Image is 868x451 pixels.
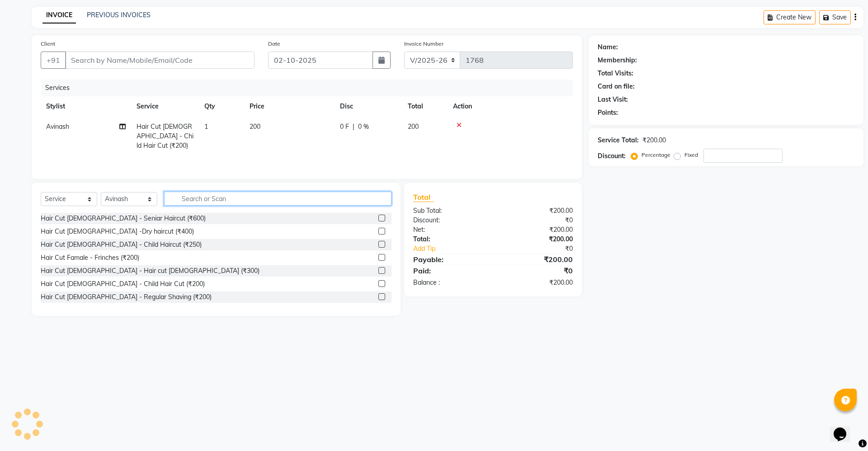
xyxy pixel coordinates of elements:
div: ₹0 [507,244,579,254]
div: Points: [598,108,618,117]
div: Sub Total: [406,206,493,216]
label: Date [268,40,280,48]
a: Add Tip [406,244,507,254]
div: ₹200.00 [493,278,579,287]
span: 0 % [358,122,369,132]
div: Total: [406,235,493,244]
a: PREVIOUS INVOICES [87,11,151,19]
th: Qty [199,96,244,117]
span: Total [413,193,434,202]
label: Percentage [642,151,670,159]
button: +91 [41,52,66,69]
span: Hair Cut [DEMOGRAPHIC_DATA] - Child Hair Cut (₹200) [137,122,193,150]
div: Paid: [406,265,493,276]
span: | [353,122,354,132]
span: 0 F [340,122,349,132]
button: Save [819,10,851,24]
span: 200 [408,122,419,131]
div: Name: [598,42,618,52]
div: Services [42,80,580,96]
div: Total Visits: [598,69,633,78]
div: ₹200.00 [493,254,579,265]
th: Total [402,96,448,117]
div: Net: [406,225,493,235]
label: Client [41,40,55,48]
div: ₹0 [493,265,579,276]
iframe: chat widget [830,415,859,442]
th: Price [244,96,335,117]
th: Action [448,96,573,117]
div: ₹200.00 [493,235,579,244]
input: Search or Scan [164,192,392,206]
div: Membership: [598,56,637,65]
th: Service [131,96,199,117]
div: Balance : [406,278,493,287]
div: Hair Cut [DEMOGRAPHIC_DATA] - Seniar Haircut (₹600) [41,214,206,223]
span: 200 [250,122,260,131]
div: Last Visit: [598,95,628,104]
label: Invoice Number [404,40,443,48]
div: ₹200.00 [642,136,666,145]
input: Search by Name/Mobile/Email/Code [65,52,255,69]
div: Hair Cut [DEMOGRAPHIC_DATA] - Regular Shaving (₹200) [41,292,212,302]
div: Hair Cut [DEMOGRAPHIC_DATA] -Dry haircut (₹400) [41,227,194,236]
div: Hair Cut Famale - Frinches (₹200) [41,253,139,263]
div: Hair Cut [DEMOGRAPHIC_DATA] - Child Haircut (₹250) [41,240,202,249]
th: Stylist [41,96,131,117]
label: Fixed [684,151,698,159]
button: Create New [764,10,816,24]
div: Payable: [406,254,493,265]
div: Hair Cut [DEMOGRAPHIC_DATA] - Hair cut [DEMOGRAPHIC_DATA] (₹300) [41,266,259,276]
div: Hair Cut [DEMOGRAPHIC_DATA] - Child Hair Cut (₹200) [41,279,205,289]
div: Service Total: [598,136,639,145]
th: Disc [335,96,402,117]
div: ₹0 [493,216,579,225]
div: ₹200.00 [493,206,579,216]
div: Card on file: [598,82,635,91]
span: Avinash [46,122,69,131]
a: INVOICE [42,7,76,23]
div: Discount: [598,151,626,161]
div: ₹200.00 [493,225,579,235]
span: 1 [204,122,208,131]
div: Discount: [406,216,493,225]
